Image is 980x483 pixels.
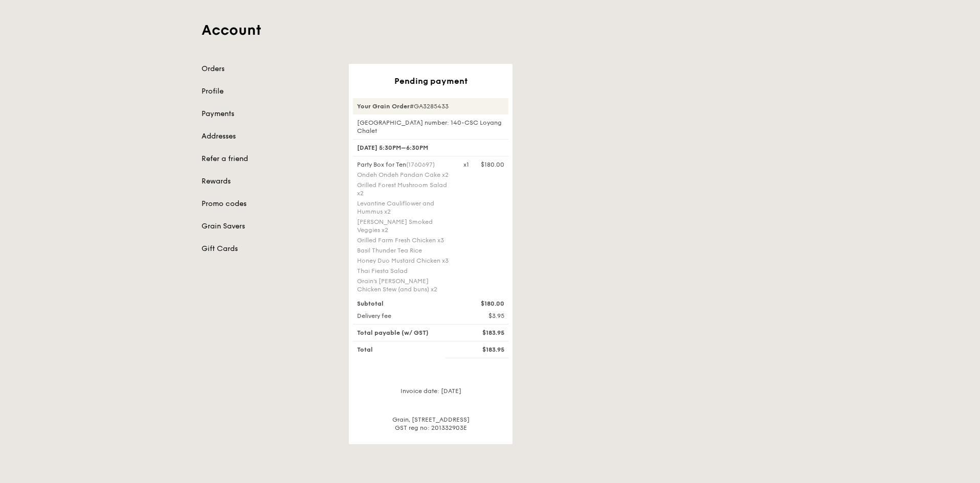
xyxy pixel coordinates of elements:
[202,21,778,39] h1: Account
[202,109,337,119] a: Payments
[353,76,508,86] div: Pending payment
[357,218,451,234] div: [PERSON_NAME] Smoked Veggies x2
[357,277,451,293] div: Grain's [PERSON_NAME] Chicken Stew (and buns) x2
[353,119,508,135] div: [GEOGRAPHIC_DATA] number: 140-CSC Loyang Chalet
[457,300,510,308] div: $180.00
[202,221,337,232] a: Grain Savers
[351,312,457,320] div: Delivery fee
[357,246,451,255] div: Basil Thunder Tea Rice
[457,329,510,337] div: $183.95
[357,267,451,275] div: Thai Fiesta Salad
[202,176,337,187] a: Rewards
[202,199,337,209] a: Promo codes
[353,416,508,432] div: Grain, [STREET_ADDRESS] GST reg no: 201332903E
[357,236,451,244] div: Grilled Farm Fresh Chicken x3
[357,181,451,197] div: Grilled Forest Mushroom Salad x2
[351,346,457,354] div: Total
[357,257,451,265] div: Honey Duo Mustard Chicken x3
[353,98,508,114] div: #GA3285433
[202,86,337,97] a: Profile
[406,161,435,168] span: (1760697)
[202,244,337,254] a: Gift Cards
[202,154,337,164] a: Refer a friend
[357,103,410,110] strong: Your Grain Order
[353,139,508,156] div: [DATE] 5:30PM–6:30PM
[351,300,457,308] div: Subtotal
[457,346,510,354] div: $183.95
[481,160,504,169] div: $180.00
[357,160,451,169] div: Party Box for Ten
[357,199,451,216] div: Levantine Cauliflower and Hummus x2
[357,171,451,179] div: Ondeh Ondeh Pandan Cake x2
[202,64,337,74] a: Orders
[357,329,429,336] span: Total payable (w/ GST)
[353,387,508,403] div: Invoice date: [DATE]
[202,131,337,142] a: Addresses
[457,312,510,320] div: $3.95
[463,160,469,169] div: x1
